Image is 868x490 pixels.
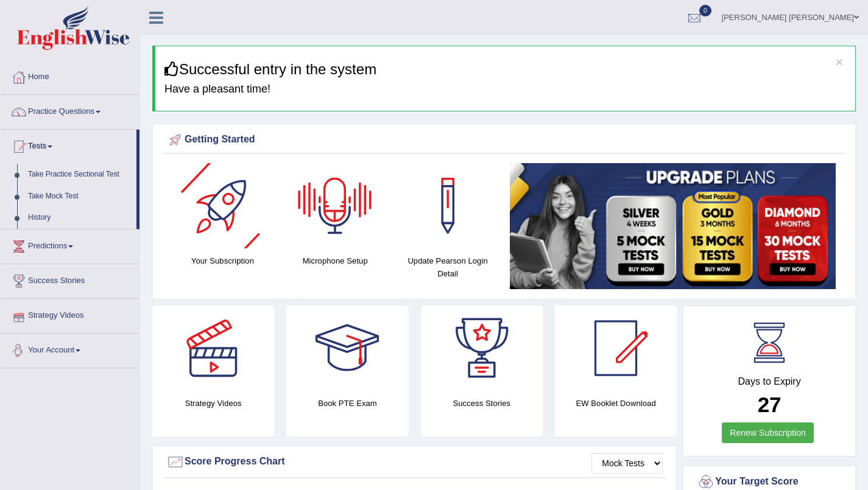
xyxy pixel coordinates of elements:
h4: Update Pearson Login Detail [398,254,498,280]
h4: Success Stories [421,397,543,410]
a: Your Account [1,334,139,364]
h4: Days to Expiry [697,376,842,387]
h4: Your Subscription [172,254,273,267]
a: Tests [1,130,136,160]
b: 27 [758,393,782,416]
a: History [23,207,136,229]
h4: Have a pleasant time! [164,83,846,96]
a: Strategy Videos [1,299,139,329]
div: Getting Started [166,131,842,149]
img: small5.jpg [510,163,836,289]
a: Take Practice Sectional Test [23,164,136,186]
a: Success Stories [1,264,139,295]
h3: Successful entry in the system [164,61,846,77]
h4: Microphone Setup [285,254,386,267]
button: × [836,55,843,68]
a: Home [1,60,139,91]
a: Practice Questions [1,95,139,125]
a: Take Mock Test [23,186,136,208]
h4: Strategy Videos [152,397,274,410]
span: 0 [699,5,711,16]
a: Renew Subscription [722,422,814,443]
h4: EW Booklet Download [555,397,677,410]
a: Predictions [1,229,139,260]
div: Score Progress Chart [166,453,663,471]
h4: Book PTE Exam [286,397,408,410]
